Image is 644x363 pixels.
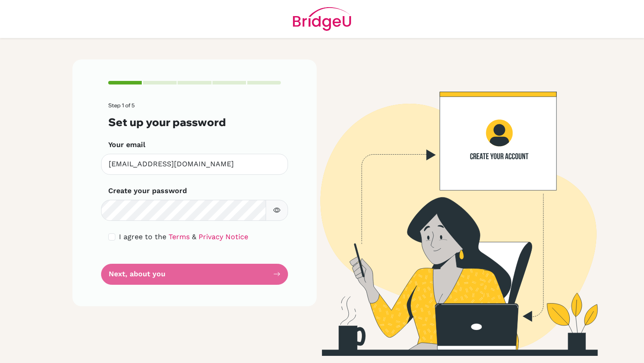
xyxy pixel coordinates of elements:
h3: Set up your password [108,116,281,129]
span: I agree to the [119,232,166,241]
label: Create your password [108,186,187,196]
span: & [192,232,196,241]
span: Step 1 of 5 [108,102,135,109]
label: Your email [108,139,145,150]
a: Privacy Notice [199,232,248,241]
a: Terms [169,232,190,241]
input: Insert your email* [101,154,288,175]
